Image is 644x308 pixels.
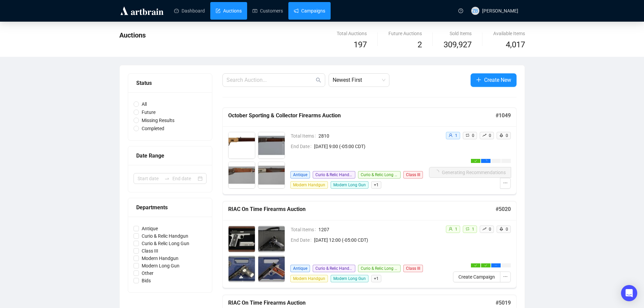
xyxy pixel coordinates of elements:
span: [DATE] 9:00 (-05:00 CDT) [314,143,429,150]
span: Class III [139,247,161,255]
span: user [449,133,453,137]
input: Search Auction... [226,76,314,84]
span: plus [476,77,481,82]
span: 197 [354,40,367,49]
h5: # 5020 [496,205,511,213]
span: Curio & Relic Long Gun [358,171,401,179]
span: Bids [139,277,153,284]
a: October Sporting & Collector Firearms Auction#1049Total Items2810End Date[DATE] 9:00 (-05:00 CDT)... [222,108,517,194]
span: to [164,176,170,181]
span: Curio & Relic Long Gun [358,265,401,272]
span: Modern Long Gun [331,181,368,189]
span: ellipsis [495,264,497,267]
span: rise [482,227,486,231]
span: 4,017 [506,39,525,51]
span: End Date [291,236,314,244]
span: Curio & Relic Handgun [313,265,355,272]
div: Date Range [136,151,204,160]
span: Modern Handgun [139,255,181,262]
span: 1 [455,227,457,232]
span: Other [139,269,156,277]
span: Class III [403,265,423,272]
span: check [474,264,477,267]
span: Antique [290,265,310,272]
div: Future Auctions [388,30,422,37]
span: + 1 [371,275,381,282]
img: 2_1.jpg [258,226,285,252]
span: Total Items [291,226,318,233]
button: Create Campaign [453,271,500,282]
span: End Date [291,143,314,150]
span: 0 [506,133,508,138]
img: 1_1.jpg [229,226,255,252]
button: Generating Recommendations [429,167,511,178]
span: check [474,160,477,162]
span: Modern Long Gun [331,275,368,282]
span: Newest First [333,74,385,87]
a: RIAC On Time Firearms Auction#5020Total Items1207End Date[DATE] 12:00 (-05:00 CDT)AntiqueCurio & ... [222,201,517,288]
h5: RIAC On Time Firearms Auction [228,299,496,307]
span: Modern Handgun [290,275,328,282]
div: Total Auctions [337,30,367,37]
span: swap-right [164,176,170,181]
img: 4_1.jpg [258,162,285,188]
a: Dashboard [174,2,205,20]
img: 1_1.jpg [229,132,255,159]
span: 1 [455,133,457,138]
span: Total Items [291,132,318,140]
span: Auctions [119,31,146,39]
span: check [484,264,487,267]
img: 3_1.jpg [229,256,255,282]
span: ZB [472,7,478,15]
span: All [139,100,149,108]
span: 1 [472,227,474,232]
span: Future [139,109,158,116]
span: 2 [418,40,422,49]
a: Campaigns [294,2,325,20]
span: Missing Results [139,117,177,124]
img: 4_1.jpg [258,256,285,282]
button: Create New [471,73,517,87]
span: 0 [489,227,491,232]
a: Auctions [216,2,242,20]
span: retweet [466,227,470,231]
img: 3_1.jpg [229,162,255,188]
div: Sold Items [444,30,472,37]
span: loading [484,160,487,162]
span: retweet [466,133,470,137]
span: Modern Long Gun [139,262,182,269]
div: Status [136,79,204,87]
span: 309,927 [444,39,472,51]
span: Class III [403,171,423,179]
span: Antique [290,171,310,179]
span: Antique [139,225,161,232]
div: Departments [136,203,204,212]
h5: # 5019 [496,299,511,307]
span: Modern Handgun [290,181,328,189]
span: ellipsis [503,274,508,279]
span: Curio & Relic Long Gun [139,240,192,247]
input: Start date [138,175,162,182]
h5: October Sporting & Collector Firearms Auction [228,112,496,120]
span: search [316,77,321,83]
span: 0 [489,133,491,138]
span: 2810 [318,132,429,140]
span: 0 [506,227,508,232]
span: Completed [139,125,167,132]
h5: # 1049 [496,112,511,120]
span: Create Campaign [458,273,495,281]
div: Available Items [493,30,525,37]
div: Open Intercom Messenger [621,285,637,301]
a: Customers [253,2,283,20]
span: Curio & Relic Handgun [139,232,191,240]
span: Create New [484,76,511,84]
img: logo [119,5,165,16]
span: ellipsis [503,181,508,185]
img: 2_1.jpg [258,132,285,159]
span: [DATE] 12:00 (-05:00 CDT) [314,236,440,244]
span: question-circle [458,8,463,13]
span: Curio & Relic Handgun [313,171,355,179]
span: 1207 [318,226,440,233]
h5: RIAC On Time Firearms Auction [228,205,496,213]
span: + 1 [371,181,381,189]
